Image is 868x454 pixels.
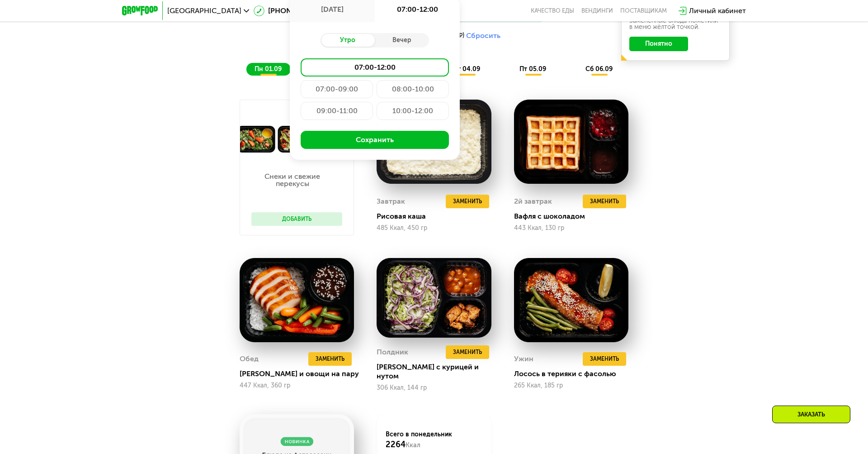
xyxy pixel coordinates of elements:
span: 2264 [386,440,406,449]
div: Лосось в терияки с фасолью [514,369,636,378]
div: 265 Ккал, 185 гр [514,382,628,389]
a: Качество еды [531,7,574,14]
div: 09:00-11:00 [301,102,373,120]
span: Заменить [453,348,482,357]
button: Заменить [583,195,626,208]
button: Заменить [583,352,626,366]
div: [PERSON_NAME] с курицей и нутом [377,363,498,381]
div: Рисовая каша [377,212,498,221]
div: Завтрак [377,195,405,208]
div: поставщикам [620,7,667,14]
button: Сохранить [301,131,449,149]
div: Личный кабинет [689,5,746,16]
span: Заменить [316,354,344,363]
span: Заменить [590,197,619,206]
div: 443 Ккал, 130 гр [514,225,628,232]
p: Снеки и свежие перекусы [251,173,333,187]
div: 306 Ккал, 144 гр [377,384,491,392]
a: Вендинги [581,7,613,14]
span: сб 06.09 [585,65,613,73]
div: 07:00-12:00 [301,58,449,76]
span: Заменить [453,197,482,206]
button: Заменить [446,195,489,208]
div: Заказать [772,406,850,423]
button: Заменить [308,352,352,366]
span: Заменить [590,354,619,363]
button: Сбросить [466,31,500,40]
div: Обед [240,352,259,366]
button: Понятно [629,37,688,51]
div: [PERSON_NAME] и овощи на пару [240,369,361,378]
div: Утро [321,34,375,47]
div: 08:00-10:00 [377,80,449,98]
span: пн 01.09 [255,65,282,73]
div: 07:00-09:00 [301,80,373,98]
div: 485 Ккал, 450 гр [377,225,491,232]
span: чт 04.09 [453,65,480,73]
div: Вафля с шоколадом [514,212,636,221]
button: Добавить [251,212,342,226]
div: 10:00-12:00 [377,102,449,120]
div: Ужин [514,352,533,366]
span: Ккал [406,441,420,449]
div: Полдник [377,345,408,359]
button: Заменить [446,345,489,359]
div: 2й завтрак [514,195,552,208]
a: [PHONE_NUMBER] [254,5,333,16]
div: Заменённые блюда пометили в меню жёлтой точкой. [629,18,722,30]
div: 447 Ккал, 360 гр [240,382,354,389]
div: Вечер [375,34,429,47]
span: пт 05.09 [519,65,546,73]
span: [GEOGRAPHIC_DATA] [167,7,241,14]
div: Всего в понедельник [386,430,482,450]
